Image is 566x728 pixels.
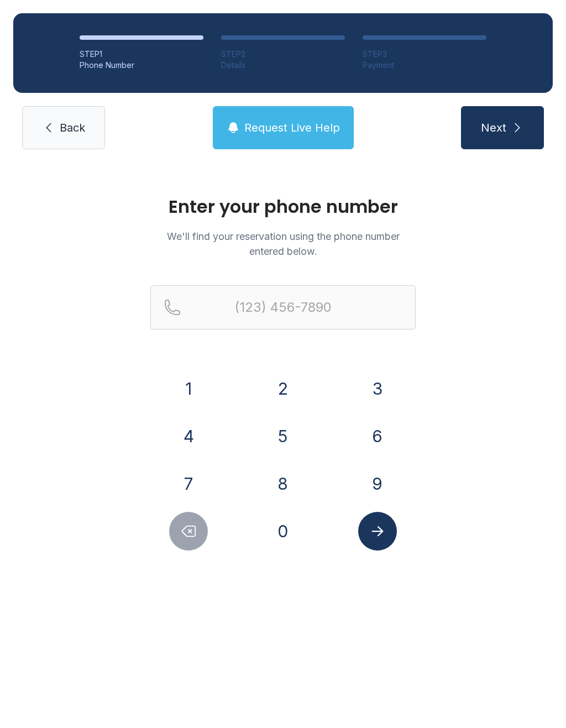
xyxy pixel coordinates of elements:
[358,464,397,503] button: 9
[363,49,486,60] div: STEP 3
[150,285,416,329] input: Reservation phone number
[264,417,302,455] button: 5
[244,120,340,135] span: Request Live Help
[169,512,208,551] button: Delete number
[221,60,345,71] div: Details
[358,417,397,455] button: 6
[264,512,302,551] button: 0
[169,417,208,455] button: 4
[60,120,85,135] span: Back
[363,60,486,71] div: Payment
[150,198,416,216] h1: Enter your phone number
[221,49,345,60] div: STEP 2
[80,49,203,60] div: STEP 1
[358,512,397,551] button: Submit lookup form
[264,464,302,503] button: 8
[358,369,397,408] button: 3
[264,369,302,408] button: 2
[150,229,416,259] p: We'll find your reservation using the phone number entered below.
[169,464,208,503] button: 7
[80,60,203,71] div: Phone Number
[481,120,506,135] span: Next
[169,369,208,408] button: 1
